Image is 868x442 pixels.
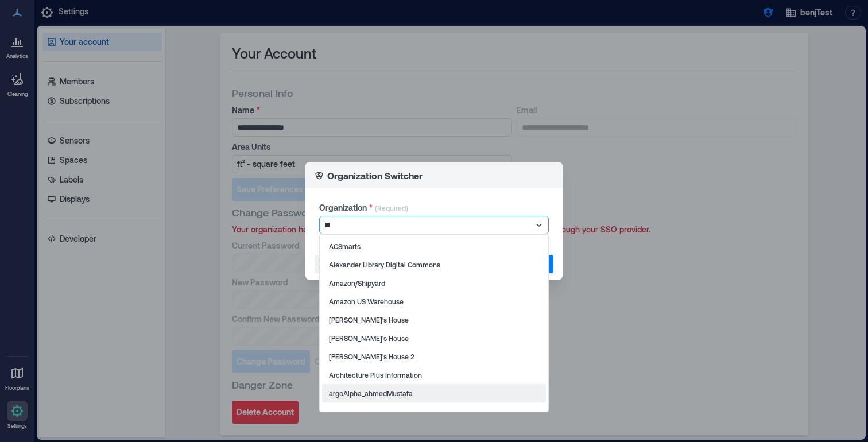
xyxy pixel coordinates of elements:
[327,169,423,183] p: Organization Switcher
[329,260,440,269] p: Alexander Library Digital Commons
[329,242,361,251] p: ACSmarts
[329,407,417,416] p: argoAlpha_ahmedMustafa2
[329,352,414,361] p: [PERSON_NAME]'s House 2
[329,389,413,398] p: argoAlpha_ahmedMustafa
[319,202,373,214] label: Organization
[329,315,409,324] p: [PERSON_NAME]'s House
[375,203,408,216] p: (Required)
[329,370,422,379] p: Architecture Plus Information
[329,334,409,343] p: [PERSON_NAME]'s House
[315,255,368,273] button: Turn Off
[329,278,385,288] p: Amazon/Shipyard
[329,297,404,306] p: Amazon US Warehouse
